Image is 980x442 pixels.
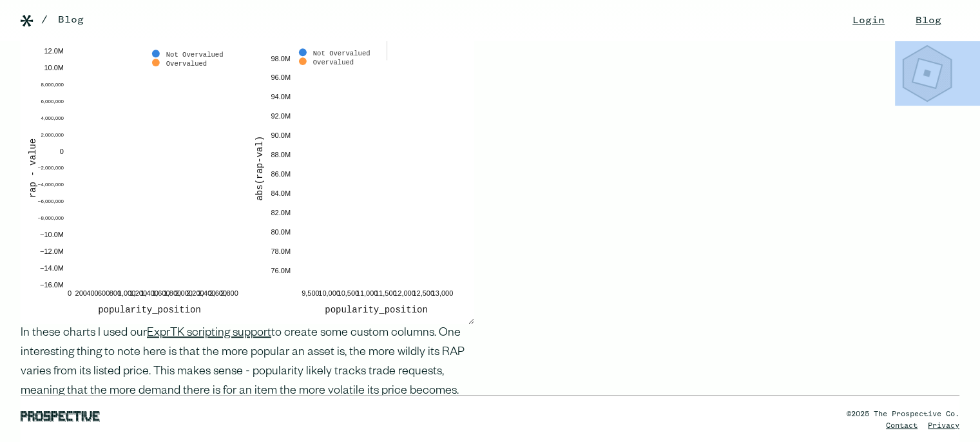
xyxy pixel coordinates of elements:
[41,12,48,28] div: /
[147,327,271,340] a: ExprTK scripting support
[58,12,84,28] a: Blog
[847,408,959,420] div: ©2025 The Prospective Co.
[21,324,474,440] p: In these charts I used our to create some custom columns. One interesting thing to note here is t...
[928,422,959,430] a: Privacy
[886,422,918,430] a: Contact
